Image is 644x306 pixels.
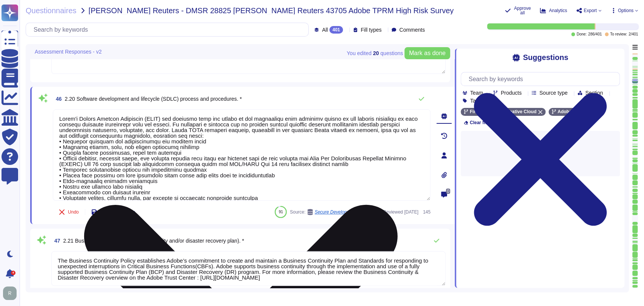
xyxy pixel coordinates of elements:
[329,26,343,34] div: 401
[588,32,602,36] span: 286 / 401
[65,96,242,102] span: 2.20 Software development and lifecycle (SDLC) process and procedures. *
[629,32,638,36] span: 2 / 401
[404,47,450,59] button: Mark as done
[347,51,403,56] span: You edited question s
[399,27,425,32] span: Comments
[2,285,22,301] button: user
[11,271,15,275] div: 4
[53,96,62,101] span: 46
[35,49,101,54] span: Assessment Responses - v2
[409,50,446,56] span: Mark as done
[89,7,454,14] span: [PERSON_NAME] Reuters - DMSR 28825 [PERSON_NAME] Reuters 43705 Adobe TPRM High Risk Survey
[373,51,379,56] b: 20
[584,8,597,13] span: Export
[465,72,619,86] input: Search by keywords
[26,7,77,14] span: Questionnaires
[51,251,446,286] textarea: The Business Continuity Policy establishes Adobe’s commitment to create and maintain a Business C...
[618,8,633,13] span: Options
[505,6,531,15] button: Approve all
[576,32,587,36] span: Done:
[514,6,531,15] span: Approve all
[361,27,381,32] span: Fill types
[322,27,328,32] span: All
[53,109,430,201] textarea: Lorem'i Dolors Ametcon Adipiscin (ELIT) sed doeiusmo temp inc utlabo et dol magnaaliqu enim admin...
[51,238,60,243] span: 47
[446,189,450,194] span: 0
[30,23,308,36] input: Search by keywords
[279,210,283,214] span: 91
[3,286,17,300] img: user
[610,32,627,36] span: To review:
[549,8,567,13] span: Analytics
[540,8,567,14] button: Analytics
